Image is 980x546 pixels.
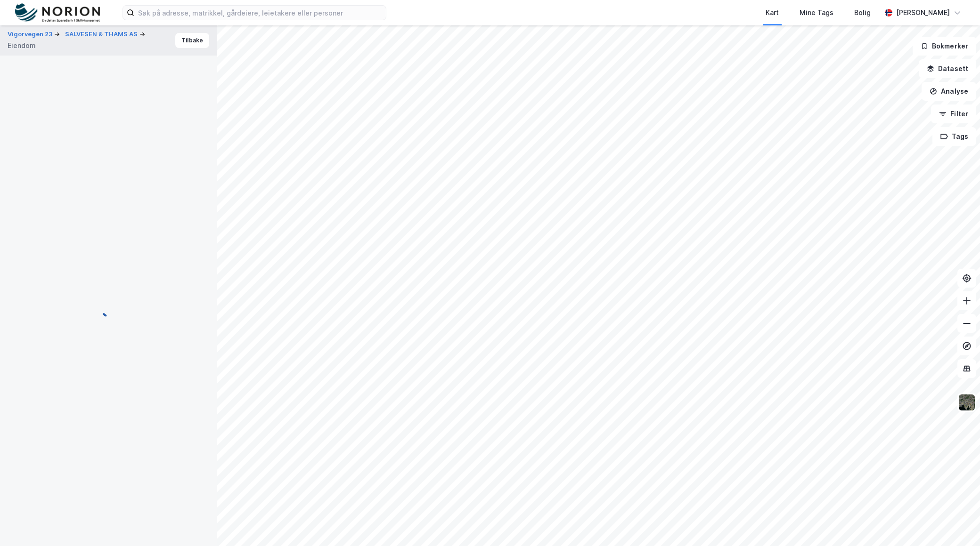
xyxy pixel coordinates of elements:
button: Tilbake [175,33,209,48]
img: 9k= [958,393,976,411]
button: Datasett [919,59,976,78]
button: Filter [931,104,976,123]
button: Tags [932,127,976,146]
div: Mine Tags [800,7,833,18]
div: [PERSON_NAME] [896,7,950,18]
div: Kontrollprogram for chat [933,501,980,546]
button: Vigorvegen 23 [8,30,54,39]
img: norion-logo.80e7a08dc31c2e691866.png [15,3,100,23]
div: Bolig [854,7,871,18]
iframe: Chat Widget [933,501,980,546]
button: SALVESEN & THAMS AS [65,30,139,39]
img: spinner.a6d8c91a73a9ac5275cf975e30b51cfb.svg [101,303,116,318]
div: Eiendom [8,40,36,51]
button: Bokmerker [913,37,976,56]
div: Kart [766,7,779,18]
input: Søk på adresse, matrikkel, gårdeiere, leietakere eller personer [134,6,386,20]
button: Analyse [922,82,976,101]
